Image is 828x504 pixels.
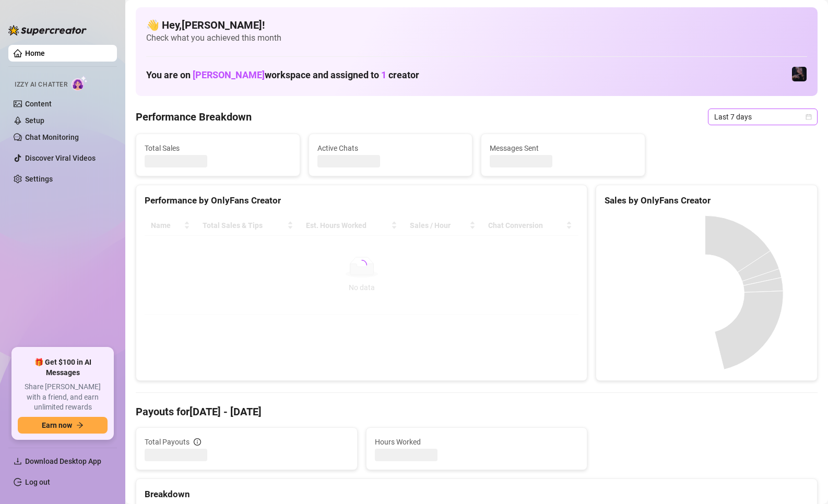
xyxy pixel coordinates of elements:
span: Check what you achieved this month [146,32,807,44]
span: Total Sales [145,142,291,154]
a: Log out [25,478,50,486]
span: Download Desktop App [25,457,101,465]
span: Active Chats [317,142,464,154]
span: download [14,457,22,465]
h4: Performance Breakdown [136,110,252,124]
div: Performance by OnlyFans Creator [145,194,578,208]
span: [PERSON_NAME] [193,69,265,80]
button: Earn nowarrow-right [18,417,108,434]
a: Content [25,100,52,108]
a: Discover Viral Videos [25,154,96,162]
div: Sales by OnlyFans Creator [605,194,809,208]
a: Chat Monitoring [25,133,79,141]
img: AI Chatter [72,76,88,91]
a: Home [25,49,45,57]
h4: Payouts for [DATE] - [DATE] [136,404,818,419]
div: Breakdown [145,487,809,501]
span: arrow-right [76,422,84,429]
span: Izzy AI Chatter [15,80,67,90]
img: logo-BBDzfeDw.svg [8,25,87,35]
span: calendar [806,114,812,120]
span: loading [356,259,368,271]
span: Last 7 days [714,109,811,125]
span: Messages Sent [490,142,636,154]
span: Hours Worked [375,436,579,448]
span: 1 [381,69,386,80]
span: 🎁 Get $100 in AI Messages [18,357,108,378]
span: info-circle [194,438,201,446]
h1: You are on workspace and assigned to creator [146,69,419,81]
img: CYBERGIRL [792,67,807,81]
span: Share [PERSON_NAME] with a friend, and earn unlimited rewards [18,382,108,413]
span: Earn now [42,421,72,429]
h4: 👋 Hey, [PERSON_NAME] ! [146,18,807,32]
span: Total Payouts [145,436,190,448]
a: Settings [25,175,53,183]
a: Setup [25,116,44,125]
